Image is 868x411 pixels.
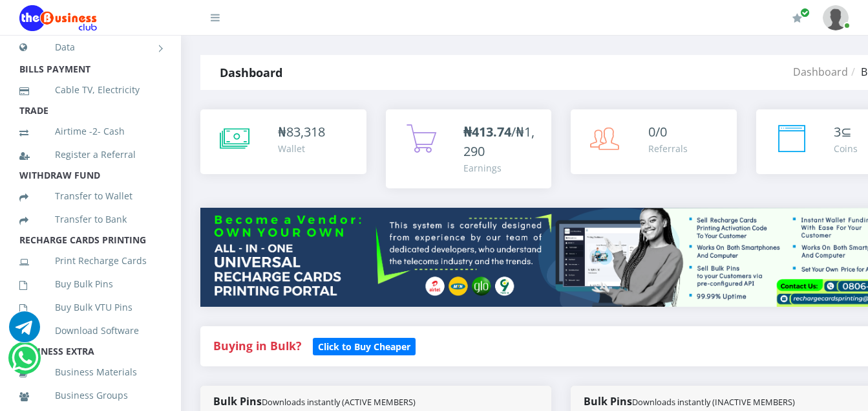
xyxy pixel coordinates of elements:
div: ₦ [278,122,325,142]
span: Renew/Upgrade Subscription [800,8,810,17]
img: Logo [19,5,97,31]
b: ₦413.74 [463,123,511,140]
a: Chat for support [12,352,38,373]
a: Click to Buy Cheaper [313,338,416,353]
a: ₦413.74/₦1,290 Earnings [386,109,552,188]
strong: Dashboard [220,65,282,80]
div: Referrals [648,142,688,155]
a: Transfer to Bank [19,205,162,234]
a: Cable TV, Electricity [19,75,162,105]
span: /₦1,290 [463,123,535,160]
i: Renew/Upgrade Subscription [792,13,802,23]
small: Downloads instantly (ACTIVE MEMBERS) [262,396,416,408]
a: Business Materials [19,357,162,387]
strong: Bulk Pins [584,394,795,408]
span: 3 [834,123,841,140]
img: User [823,5,849,30]
strong: Buying in Bulk? [213,338,301,353]
a: Transfer to Wallet [19,181,162,211]
a: Dashboard [793,65,848,79]
small: Downloads instantly (INACTIVE MEMBERS) [632,396,795,408]
a: Buy Bulk Pins [19,269,162,299]
a: Airtime -2- Cash [19,117,162,146]
div: ⊆ [834,122,858,142]
a: ₦83,318 Wallet [200,109,366,174]
a: Register a Referral [19,140,162,170]
a: Buy Bulk VTU Pins [19,293,162,322]
strong: Bulk Pins [213,394,416,408]
a: 0/0 Referrals [571,109,737,174]
div: Earnings [463,161,539,175]
a: Chat for support [9,321,40,342]
a: Business Groups [19,381,162,410]
div: Coins [834,142,858,155]
span: 83,318 [286,123,325,140]
a: Print Recharge Cards [19,246,162,276]
div: Wallet [278,142,325,155]
a: Download Software [19,316,162,346]
b: Click to Buy Cheaper [318,340,410,353]
span: 0/0 [648,123,667,140]
a: Data [19,31,162,63]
